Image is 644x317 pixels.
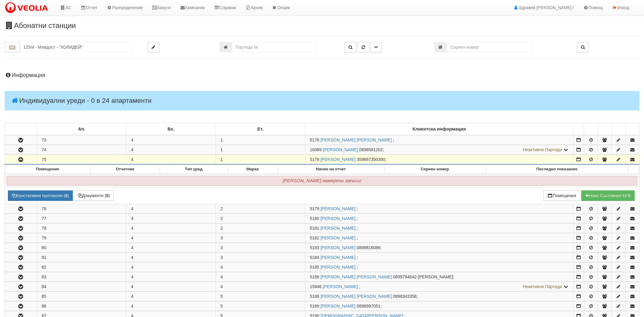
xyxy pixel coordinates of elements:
[220,265,223,270] span: 4
[37,145,126,155] td: 74
[357,157,385,162] span: 359887350390
[220,147,223,152] span: 1
[126,155,216,165] td: 4
[8,190,73,201] button: Констативни протоколи (0)
[5,72,639,78] h4: Информация
[37,123,126,135] td: Ап.: No sort applied, sorting is disabled
[573,123,584,135] td: : No sort applied, sorting is disabled
[167,127,174,131] b: Вх.
[126,292,216,301] td: 4
[5,123,37,135] td: : No sort applied, sorting is disabled
[305,301,573,311] td: ;
[37,263,126,272] td: 82
[37,301,126,311] td: 86
[278,165,384,174] th: Начин на отчет
[310,226,319,231] span: Партида №
[581,190,635,201] button: Новo Състояние БГВ
[310,206,319,211] span: Партида №
[126,145,216,155] td: 4
[305,135,573,145] td: ;
[37,224,126,233] td: 78
[625,123,639,135] td: : No sort applied, sorting is disabled
[37,272,126,282] td: 83
[310,304,319,308] span: Партида №
[220,294,223,299] span: 5
[216,123,305,135] td: Ет.: No sort applied, sorting is disabled
[37,253,126,262] td: 81
[305,282,573,291] td: ;
[543,190,580,201] button: Помещения
[384,165,485,174] th: Сериен номер
[305,145,573,155] td: ;
[320,294,392,299] a: [PERSON_NAME] [PERSON_NAME]
[220,245,223,250] span: 3
[305,263,573,272] td: ;
[584,123,598,135] td: : No sort applied, sorting is disabled
[220,157,223,162] span: 1
[310,147,322,152] span: Партида №
[305,292,573,301] td: ;
[598,123,611,135] td: : No sort applied, sorting is disabled
[447,42,532,52] input: Сериен номер
[5,2,51,14] img: VeoliaLogo.png
[220,304,223,308] span: 5
[232,42,317,52] input: Партида №
[320,245,355,250] a: [PERSON_NAME]
[37,233,126,243] td: 79
[20,42,134,52] input: Абонатна станция
[220,284,223,289] span: 4
[37,282,126,291] td: 84
[485,165,628,174] th: Последно показание
[37,292,126,301] td: 85
[126,135,216,145] td: 4
[5,22,639,30] h3: Абонатни станции
[65,193,68,198] b: 0
[320,138,392,142] a: [PERSON_NAME] [PERSON_NAME]
[305,253,573,262] td: ;
[310,235,319,240] span: Партида №
[220,216,223,221] span: 2
[126,204,216,214] td: 4
[126,253,216,262] td: 4
[227,165,278,174] th: Марка
[220,274,223,279] span: 4
[283,178,361,183] i: [PERSON_NAME] намерени записи!
[220,138,223,142] span: 1
[126,263,216,272] td: 4
[320,304,355,308] a: [PERSON_NAME]
[320,226,355,231] a: [PERSON_NAME]
[126,272,216,282] td: 4
[320,265,355,270] a: [PERSON_NAME]
[220,235,223,240] span: 3
[5,165,90,174] th: Помещение
[320,255,355,260] a: [PERSON_NAME]
[612,123,625,135] td: : No sort applied, sorting is disabled
[357,245,380,250] span: 0899816086
[305,224,573,233] td: ;
[320,216,355,221] a: [PERSON_NAME]
[310,274,319,279] span: Партида №
[305,214,573,223] td: ;
[523,284,562,289] span: Неактивни Партиди
[310,216,319,221] span: Партида №
[320,157,355,162] a: [PERSON_NAME]
[37,214,126,223] td: 77
[310,138,319,142] span: Партида №
[310,284,322,289] span: Партида №
[305,123,573,135] td: Клиентска информация: No sort applied, sorting is disabled
[412,127,466,131] b: Клиентска информация
[357,304,380,308] span: 0896897051
[78,127,85,131] b: Ап.
[220,226,223,231] span: 2
[90,165,160,174] th: Отчетник
[305,243,573,253] td: ;
[310,157,319,162] span: Партида №
[5,91,639,110] h4: Индивидуални уреди - 0 в 24 апартаменти
[220,255,223,260] span: 3
[320,274,392,279] a: [PERSON_NAME] [PERSON_NAME]
[305,272,573,282] td: ;
[74,190,114,201] button: Документи (0)
[393,294,417,299] span: 0896343356
[323,284,358,289] a: [PERSON_NAME]
[126,214,216,223] td: 4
